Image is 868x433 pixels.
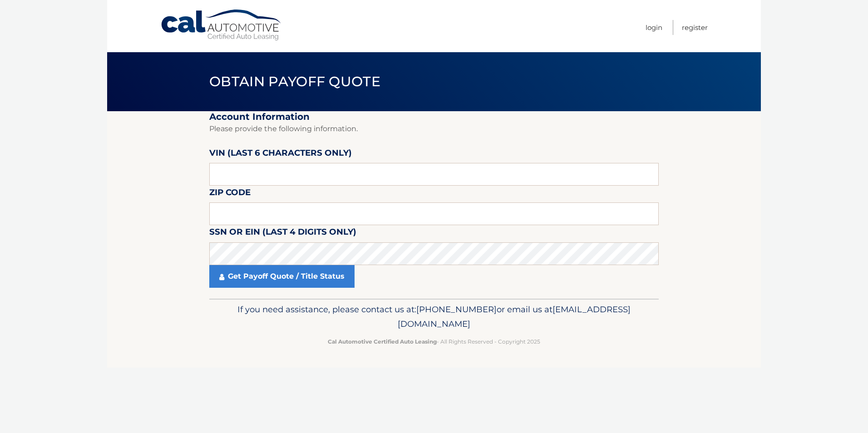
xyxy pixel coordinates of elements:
p: If you need assistance, please contact us at: or email us at [215,302,653,331]
p: - All Rights Reserved - Copyright 2025 [215,337,653,346]
a: Get Payoff Quote / Title Status [209,265,355,288]
h2: Account Information [209,111,659,123]
p: Please provide the following information. [209,123,659,135]
span: Obtain Payoff Quote [209,73,380,90]
strong: Cal Automotive Certified Auto Leasing [328,338,437,345]
a: Register [682,20,708,35]
label: Zip Code [209,186,251,202]
label: SSN or EIN (last 4 digits only) [209,225,356,242]
a: Cal Automotive [160,9,283,41]
label: VIN (last 6 characters only) [209,146,352,163]
a: Login [646,20,662,35]
span: [PHONE_NUMBER] [416,304,497,315]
